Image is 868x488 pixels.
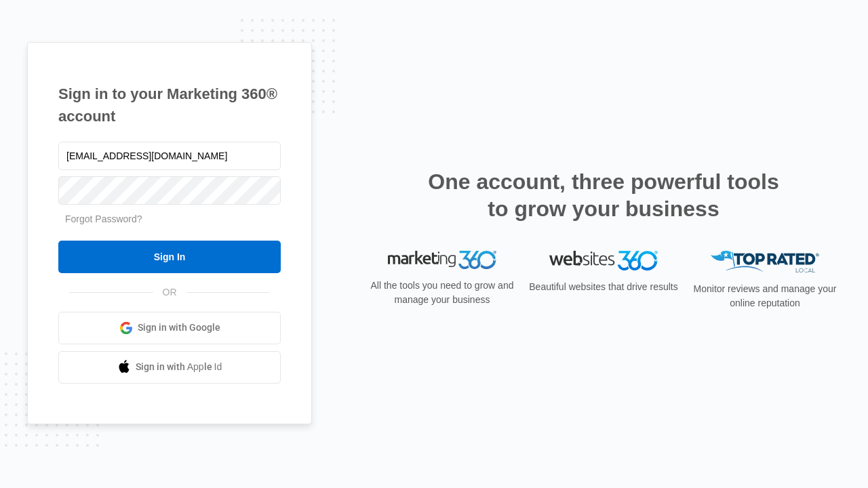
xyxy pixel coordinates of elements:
[153,285,186,300] span: OR
[58,142,281,170] input: Email
[58,351,281,384] a: Sign in with Apple Id
[388,251,496,270] img: Marketing 360
[424,168,783,222] h2: One account, three powerful tools to grow your business
[65,213,142,224] a: Forgot Password?
[366,279,518,307] p: All the tools you need to grow and manage your business
[549,251,658,270] img: Websites 360
[528,280,679,294] p: Beautiful websites that drive results
[58,241,281,273] input: Sign In
[689,282,841,310] p: Monitor reviews and manage your online reputation
[58,312,281,344] a: Sign in with Google
[58,83,281,127] h1: Sign in to your Marketing 360® account
[711,251,819,273] img: Top Rated Local
[136,360,222,374] span: Sign in with Apple Id
[138,321,220,335] span: Sign in with Google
